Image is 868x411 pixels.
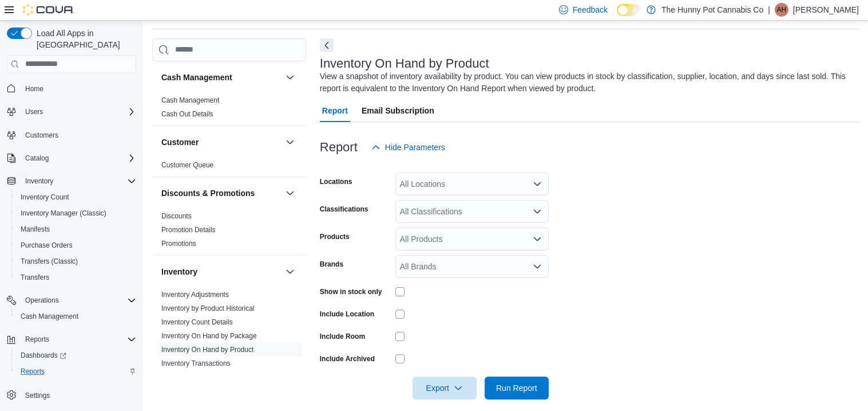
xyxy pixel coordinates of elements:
[320,310,374,319] label: Include Location
[161,266,281,277] button: Inventory
[161,212,192,220] a: Discounts
[11,253,141,269] button: Transfers (Classic)
[320,38,334,52] button: Next
[16,222,136,236] span: Manifests
[16,238,136,252] span: Purchase Orders
[161,290,229,299] span: Inventory Adjustments
[21,105,47,119] button: Users
[21,332,54,346] button: Reports
[2,127,141,143] button: Customers
[533,207,542,216] button: Open list of options
[16,222,54,236] a: Manifests
[21,193,69,202] span: Inventory Count
[533,179,542,189] button: Open list of options
[21,293,64,307] button: Operations
[16,271,136,284] span: Transfers
[413,377,477,400] button: Export
[320,354,375,363] label: Include Archived
[320,260,343,269] label: Brands
[161,72,281,83] button: Cash Management
[161,187,281,199] button: Discounts & Promotions
[161,72,232,83] h3: Cash Management
[11,189,141,205] button: Inventory Count
[2,386,141,403] button: Settings
[11,308,141,324] button: Cash Management
[11,221,141,237] button: Manifests
[617,16,617,17] span: Dark Mode
[21,225,50,234] span: Manifests
[161,266,197,277] h3: Inventory
[16,238,77,252] a: Purchase Orders
[23,4,74,15] img: Cova
[161,161,213,169] a: Customer Queue
[16,365,49,378] a: Reports
[16,190,74,204] a: Inventory Count
[21,257,78,266] span: Transfers (Classic)
[2,150,141,166] button: Catalog
[32,28,136,50] span: Load All Apps in [GEOGRAPHIC_DATA]
[16,349,136,362] span: Dashboards
[367,136,450,159] button: Hide Parameters
[385,142,445,153] span: Hide Parameters
[2,173,141,189] button: Inventory
[21,387,136,402] span: Settings
[161,225,216,234] span: Promotion Details
[152,93,306,126] div: Cash Management
[11,347,141,363] a: Dashboards
[21,81,136,96] span: Home
[320,71,853,95] div: View a snapshot of inventory availability by product. You can view products in stock by classific...
[25,84,43,93] span: Home
[25,154,49,163] span: Catalog
[21,312,78,321] span: Cash Management
[21,351,66,360] span: Dashboards
[21,209,106,218] span: Inventory Manager (Classic)
[16,206,136,220] span: Inventory Manager (Classic)
[21,389,54,402] a: Settings
[2,80,141,97] button: Home
[161,212,192,221] span: Discounts
[152,209,306,255] div: Discounts & Promotions
[16,349,71,362] a: Dashboards
[21,174,58,188] button: Inventory
[11,237,141,253] button: Purchase Orders
[320,140,358,154] h3: Report
[21,151,53,165] button: Catalog
[21,82,48,96] a: Home
[283,265,297,279] button: Inventory
[16,255,136,268] span: Transfers (Classic)
[362,99,434,122] span: Email Subscription
[21,151,136,165] span: Catalog
[496,382,537,394] span: Run Report
[11,363,141,379] button: Reports
[25,131,58,140] span: Customers
[320,287,382,296] label: Show in stock only
[320,57,489,71] h3: Inventory On Hand by Product
[16,255,82,268] a: Transfers (Classic)
[283,186,297,200] button: Discounts & Promotions
[320,177,352,186] label: Locations
[21,128,136,142] span: Customers
[11,269,141,285] button: Transfers
[16,271,54,284] a: Transfers
[161,109,213,119] span: Cash Out Details
[161,96,219,104] a: Cash Management
[617,4,641,16] input: Dark Mode
[21,174,136,188] span: Inventory
[419,377,470,400] span: Export
[161,240,196,248] a: Promotions
[16,365,136,378] span: Reports
[152,158,306,177] div: Customer
[320,205,368,214] label: Classifications
[11,205,141,221] button: Inventory Manager (Classic)
[16,190,136,204] span: Inventory Count
[16,310,136,323] span: Cash Management
[533,234,542,244] button: Open list of options
[322,99,348,122] span: Report
[161,359,231,368] span: Inventory Transactions
[161,304,255,313] span: Inventory by Product Historical
[161,161,213,170] span: Customer Queue
[283,135,297,149] button: Customer
[25,391,50,400] span: Settings
[777,3,787,17] span: AH
[161,318,233,326] a: Inventory Count Details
